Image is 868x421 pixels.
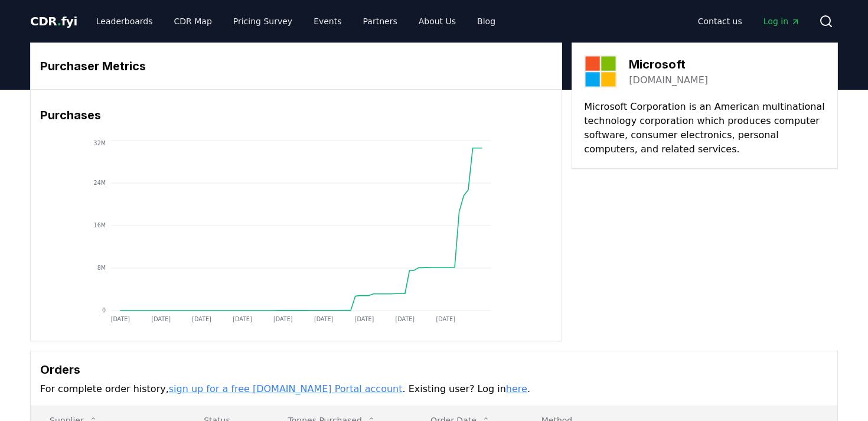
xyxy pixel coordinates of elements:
[30,14,77,28] span: CDR fyi
[354,11,407,32] a: Partners
[94,180,106,186] tspan: 24M
[629,56,708,73] h3: Microsoft
[436,316,455,322] tspan: [DATE]
[763,15,800,27] span: Log in
[584,100,825,156] p: Microsoft Corporation is an American multinational technology corporation which produces computer...
[40,106,552,124] h3: Purchases
[102,307,106,314] tspan: 0
[94,222,106,229] tspan: 16M
[111,316,130,322] tspan: [DATE]
[233,316,252,322] tspan: [DATE]
[314,316,333,322] tspan: [DATE]
[224,11,302,32] a: Pricing Survey
[468,11,505,32] a: Blog
[396,316,415,322] tspan: [DATE]
[273,316,292,322] tspan: [DATE]
[97,265,106,271] tspan: 8M
[169,383,403,394] a: sign up for a free [DOMAIN_NAME] Portal account
[506,383,527,394] a: here
[754,11,810,32] a: Log in
[152,316,171,322] tspan: [DATE]
[688,11,810,32] nav: Main
[629,73,708,87] a: [DOMAIN_NAME]
[40,382,828,396] p: For complete order history, . Existing user? Log in .
[409,11,465,32] a: About Us
[57,14,61,28] span: .
[30,13,77,30] a: CDR.fyi
[40,361,828,378] h3: Orders
[192,316,211,322] tspan: [DATE]
[94,140,106,146] tspan: 32M
[584,55,617,88] img: Microsoft-logo
[355,316,374,322] tspan: [DATE]
[688,11,752,32] a: Contact us
[87,11,162,32] a: Leaderboards
[165,11,221,32] a: CDR Map
[40,57,552,75] h3: Purchaser Metrics
[304,11,351,32] a: Events
[87,11,505,32] nav: Main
